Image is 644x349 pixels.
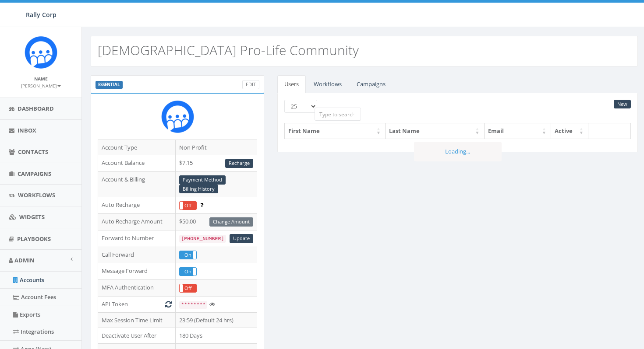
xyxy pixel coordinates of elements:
td: 180 Days [176,328,257,344]
div: OnOff [179,267,197,276]
div: OnOff [179,284,197,293]
th: Last Name [386,123,484,139]
a: Billing History [179,185,218,194]
td: Account Balance [98,155,176,172]
h2: [DEMOGRAPHIC_DATA] Pro-Life Community [98,43,359,57]
a: Users [277,75,306,93]
span: Playbooks [17,235,51,243]
div: OnOff [179,201,197,210]
td: Account Type [98,140,176,155]
span: Admin [14,256,35,264]
img: Rally_Corp_Icon_1.png [161,100,194,133]
span: Contacts [18,148,48,156]
label: On [180,251,196,259]
label: On [180,268,196,276]
small: Name [34,76,48,82]
td: API Token [98,297,176,313]
span: Inbox [18,126,36,134]
a: Edit [242,80,259,89]
td: $50.00 [176,214,257,230]
a: Campaigns [350,75,393,93]
span: Dashboard [18,105,54,112]
code: [PHONE_NUMBER] [179,235,226,243]
label: Off [180,284,196,293]
input: Type to search [315,108,361,121]
td: Account & Billing [98,171,176,197]
td: Non Profit [176,140,257,155]
div: OnOff [179,251,197,260]
span: Campaigns [18,170,51,178]
th: Active [551,123,588,139]
a: Payment Method [179,175,226,185]
span: Widgets [19,213,45,221]
td: Auto Recharge Amount [98,214,176,230]
label: ESSENTIAL [96,81,123,89]
div: Loading... [414,142,502,161]
i: Generate New Token [165,301,172,307]
a: New [614,100,631,109]
td: Deactivate User After [98,328,176,344]
td: Forward to Number [98,230,176,247]
span: Workflows [18,191,55,199]
label: Off [180,202,196,210]
td: MFA Authentication [98,280,176,297]
td: Call Forward [98,247,176,263]
td: 23:59 (Default 24 hrs) [176,312,257,328]
td: Message Forward [98,263,176,280]
th: Email [485,123,551,139]
span: Enable to prevent campaign failure. [200,201,203,209]
img: Icon_1.png [25,36,57,69]
a: Recharge [225,159,253,168]
a: [PERSON_NAME] [21,81,61,89]
a: Update [230,234,253,243]
span: Rally Corp [26,10,57,19]
small: [PERSON_NAME] [21,83,61,89]
td: Max Session Time Limit [98,312,176,328]
td: $7.15 [176,155,257,172]
td: Auto Recharge [98,197,176,214]
a: Workflows [307,75,349,93]
th: First Name [285,123,386,139]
